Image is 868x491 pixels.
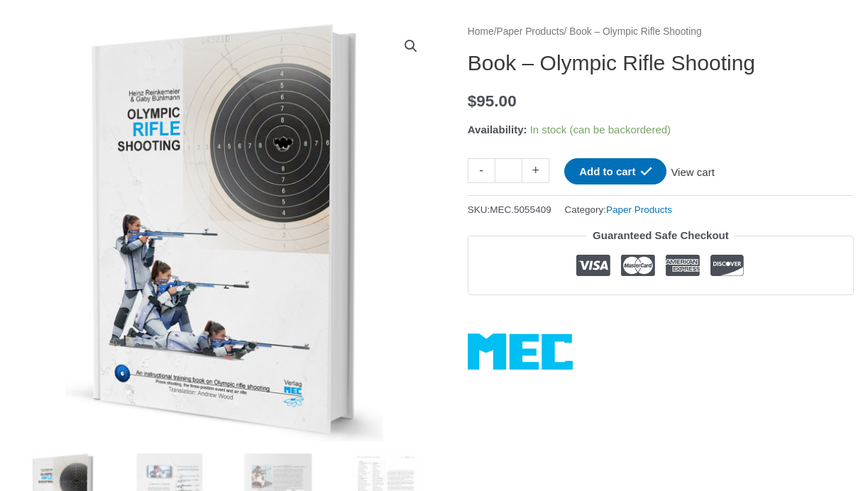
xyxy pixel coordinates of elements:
h1: Book – Olympic Rifle Shooting [468,50,854,76]
span: Availability: [468,123,527,136]
bdi: 95.00 [468,92,517,110]
a: View full-screen image gallery [398,33,424,59]
legend: Guaranteed Safe Checkout [587,226,735,245]
nav: Breadcrumb [468,23,854,41]
span: Category: [564,201,672,219]
input: Product quantity [495,158,522,183]
span: SKU: [468,201,551,219]
a: View cart [666,158,718,182]
iframe: Customer reviews powered by Trustpilot [468,306,854,323]
span: In stock (can be backordered) [530,123,671,136]
span: $ [468,92,477,110]
a: - [468,158,495,183]
a: Home [468,26,494,37]
span: MEC.5055409 [490,204,551,215]
button: Add to cart [564,158,666,184]
a: MEC [468,333,573,370]
a: + [522,158,549,183]
a: Paper Products [496,26,564,37]
a: Paper Products [606,204,672,215]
